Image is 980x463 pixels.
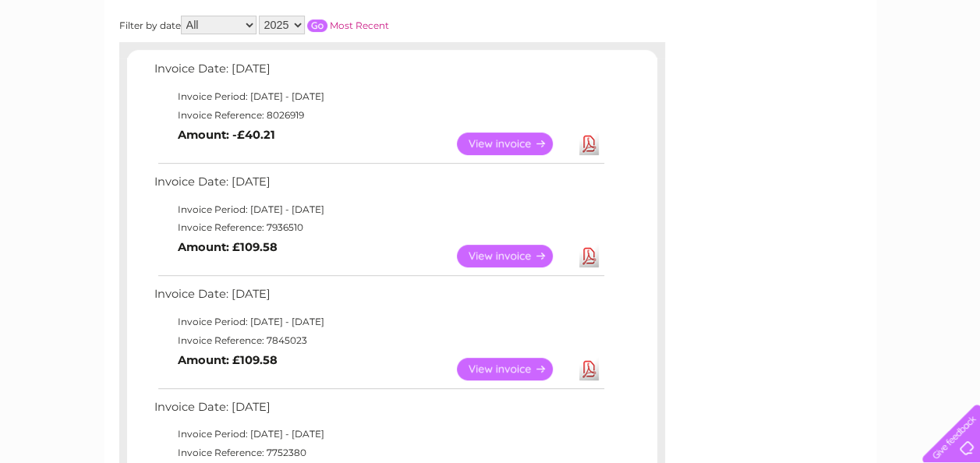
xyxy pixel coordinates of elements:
[876,66,915,78] a: Contact
[788,66,835,78] a: Telecoms
[150,331,607,350] td: Invoice Reference: 7845023
[150,87,607,106] td: Invoice Period: [DATE] - [DATE]
[178,240,278,254] b: Amount: £109.58
[929,66,965,78] a: Log out
[34,41,114,88] img: logo.png
[150,313,607,331] td: Invoice Period: [DATE] - [DATE]
[150,397,607,426] td: Invoice Date: [DATE]
[844,66,867,78] a: Blog
[150,58,607,87] td: Invoice Date: [DATE]
[119,16,529,34] div: Filter by date
[150,106,607,125] td: Invoice Reference: 8026919
[457,133,571,155] a: View
[579,358,599,380] a: Download
[150,200,607,219] td: Invoice Period: [DATE] - [DATE]
[457,358,571,380] a: View
[330,19,389,31] a: Most Recent
[178,128,275,142] b: Amount: -£40.21
[686,8,794,27] a: 0333 014 3131
[745,66,779,78] a: Energy
[178,353,278,367] b: Amount: £109.58
[122,9,859,76] div: Clear Business is a trading name of Verastar Limited (registered in [GEOGRAPHIC_DATA] No. 3667643...
[579,245,599,267] a: Download
[150,284,607,313] td: Invoice Date: [DATE]
[706,66,735,78] a: Water
[150,218,607,237] td: Invoice Reference: 7936510
[579,133,599,155] a: Download
[150,171,607,200] td: Invoice Date: [DATE]
[150,425,607,444] td: Invoice Period: [DATE] - [DATE]
[150,444,607,462] td: Invoice Reference: 7752380
[457,245,571,267] a: View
